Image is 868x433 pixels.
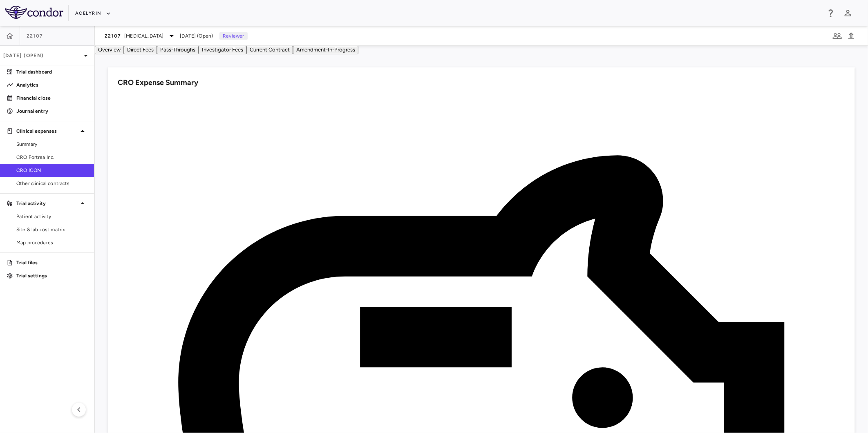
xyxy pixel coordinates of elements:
[124,46,157,54] button: Direct Fees
[199,46,246,54] button: Investigator Fees
[16,213,87,220] span: Patient activity
[16,180,87,187] span: Other clinical contracts
[16,239,87,246] span: Map procedures
[16,200,78,207] p: Trial activity
[3,52,81,59] p: [DATE] (Open)
[246,46,293,54] button: Current Contract
[16,259,87,266] p: Trial files
[16,107,87,115] p: Journal entry
[124,32,163,40] span: [MEDICAL_DATA]
[219,32,247,40] p: Reviewer
[27,33,43,39] span: 22107
[5,6,63,19] img: logo-full-BYUhSk78.svg
[16,226,87,233] span: Site & lab cost matrix
[180,32,213,40] span: [DATE] (Open)
[16,167,87,174] span: CRO ICON
[16,272,87,279] p: Trial settings
[293,46,358,54] button: Amendment-In-Progress
[95,46,124,54] button: Overview
[75,7,111,20] button: Acelyrin
[16,141,87,148] span: Summary
[105,33,121,39] span: 22107
[16,68,87,76] p: Trial dashboard
[16,81,87,89] p: Analytics
[157,46,199,54] button: Pass-Throughs
[16,94,87,102] p: Financial close
[16,127,78,135] p: Clinical expenses
[118,77,198,88] h6: CRO Expense Summary
[16,154,87,161] span: CRO Fortrea Inc.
